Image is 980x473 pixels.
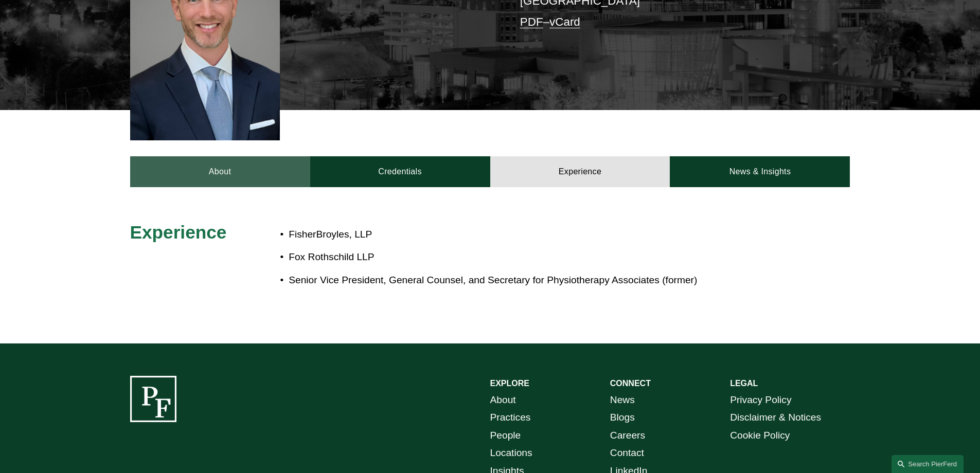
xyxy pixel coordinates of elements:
[730,391,791,409] a: Privacy Policy
[289,271,760,289] p: Senior Vice President, General Counsel, and Secretary for Physiotherapy Associates (former)
[289,226,760,244] p: FisherBroyles, LLP
[730,379,758,388] strong: LEGAL
[549,15,580,28] a: vCard
[310,156,490,187] a: Credentials
[610,409,635,427] a: Blogs
[892,455,964,473] a: Search this site
[130,222,227,242] span: Experience
[670,156,850,187] a: News & Insights
[490,427,521,445] a: People
[130,156,310,187] a: About
[730,409,821,427] a: Disclaimer & Notices
[490,444,532,462] a: Locations
[490,409,531,427] a: Practices
[490,391,516,409] a: About
[610,379,651,388] strong: CONNECT
[490,156,670,187] a: Experience
[289,248,760,266] p: Fox Rothschild LLP
[520,15,543,28] a: PDF
[730,427,790,445] a: Cookie Policy
[610,391,635,409] a: News
[610,427,645,445] a: Careers
[490,379,529,388] strong: EXPLORE
[610,444,644,462] a: Contact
